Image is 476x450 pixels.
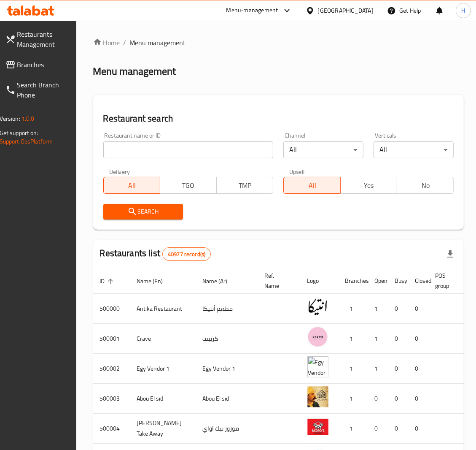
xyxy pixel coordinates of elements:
td: 500002 [93,354,130,384]
td: 0 [409,384,429,414]
th: Open [368,268,388,294]
td: كرييف [196,324,258,354]
span: Name (En) [137,276,174,286]
td: موروز تيك اواي [196,414,258,444]
td: 500001 [93,324,130,354]
td: Abou El sid [196,384,258,414]
span: Yes [344,179,394,192]
button: TGO [160,177,217,194]
td: 1 [339,294,368,324]
div: Total records count [162,247,211,261]
td: 1 [339,354,368,384]
span: TMP [220,179,270,192]
nav: breadcrumb [93,38,464,48]
span: Branches [17,60,68,70]
td: 500000 [93,294,130,324]
div: [GEOGRAPHIC_DATA] [318,6,374,15]
td: 500004 [93,414,130,444]
td: 500003 [93,384,130,414]
button: Yes [340,177,397,194]
span: All [287,179,337,192]
td: Egy Vendor 1 [196,354,258,384]
button: Search [103,204,183,220]
label: Upsell [289,168,305,174]
button: TMP [216,177,273,194]
td: [PERSON_NAME] Take Away [130,414,196,444]
img: Abou El sid [307,386,328,407]
span: 1.0.0 [22,113,35,124]
img: Egy Vendor 1 [307,356,328,377]
td: 1 [339,324,368,354]
span: Name (Ar) [203,276,239,286]
td: Abou El sid [130,384,196,414]
li: / [124,38,126,48]
span: Search Branch Phone [17,80,68,100]
td: 1 [368,324,388,354]
td: Antika Restaurant [130,294,196,324]
td: 0 [409,414,429,444]
td: 0 [409,324,429,354]
th: Busy [388,268,409,294]
button: All [283,177,340,194]
span: POS group [436,271,460,291]
td: Crave [130,324,196,354]
span: Ref. Name [265,271,290,291]
button: All [103,177,160,194]
span: H [461,6,465,15]
a: Home [93,38,120,48]
h2: Restaurant search [103,112,454,125]
th: Closed [409,268,429,294]
td: 0 [388,384,409,414]
th: Logo [301,268,339,294]
td: 1 [368,354,388,384]
th: Branches [339,268,368,294]
td: 0 [409,294,429,324]
span: ID [100,276,116,286]
h2: Menu management [93,65,176,78]
span: TGO [164,179,213,192]
img: Moro's Take Away [307,416,328,437]
h2: Restaurants list [100,247,211,261]
td: 0 [388,324,409,354]
img: Crave [307,326,328,347]
td: Egy Vendor 1 [130,354,196,384]
div: All [374,141,454,158]
input: Search for restaurant name or ID.. [103,141,274,158]
td: 0 [368,384,388,414]
td: مطعم أنتيكا [196,294,258,324]
span: Menu management [130,38,186,48]
label: Delivery [109,168,130,174]
td: 0 [388,294,409,324]
span: Search [110,206,177,217]
span: No [401,179,450,192]
span: All [107,179,157,192]
div: Menu-management [226,5,278,16]
span: 40977 record(s) [163,250,210,258]
span: Restaurants Management [17,29,68,49]
td: 0 [388,414,409,444]
td: 0 [388,354,409,384]
button: No [397,177,454,194]
div: All [283,141,363,158]
td: 1 [368,294,388,324]
div: Export file [440,244,460,264]
td: 0 [368,414,388,444]
td: 0 [409,354,429,384]
td: 1 [339,384,368,414]
td: 1 [339,414,368,444]
img: Antika Restaurant [307,296,328,317]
